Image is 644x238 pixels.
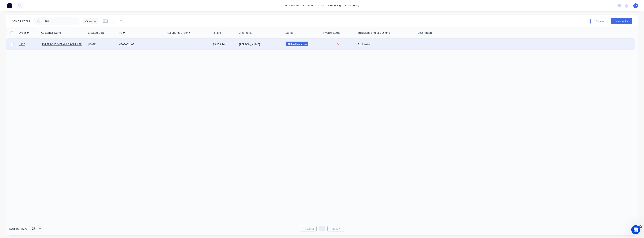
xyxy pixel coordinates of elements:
span: Previous [304,227,315,231]
input: Search... [43,17,80,25]
div: Invoice status [323,31,340,35]
a: dashboard [283,3,301,8]
div: 4503062405 [119,43,161,46]
div: $3,278.76 [213,43,235,46]
span: 1 [639,225,642,228]
h1: Sales Orders [12,19,30,23]
a: Previous page [300,227,316,231]
span: Next [332,227,338,231]
span: PO Recd-Manager... [286,42,308,46]
iframe: Intercom live chat [631,225,640,234]
a: Page 1 is your current page [319,226,325,231]
ul: Pagination [298,226,346,231]
div: Customer Name [41,31,62,35]
div: PO # [119,31,125,35]
button: Create order [611,18,632,24]
button: Options [590,18,609,24]
div: Inclusions and Exclusions [358,31,390,35]
div: Description [417,31,432,35]
div: sales [315,3,326,8]
div: productivity [343,3,361,8]
div: Total ($) [212,31,222,35]
div: Accounting Order # [166,31,190,35]
img: Factory [7,3,12,8]
div: [DATE] [88,43,116,46]
div: [PERSON_NAME] [239,43,281,46]
a: FORTESCUE METALS GROUP LTD [42,43,82,46]
div: products [301,3,315,8]
span: 1120 [19,43,25,46]
div: purchasing [326,3,343,8]
div: Excl Install [358,43,412,46]
div: Order # [19,31,29,35]
span: Views [85,19,92,23]
a: Next page [328,227,344,231]
span: SB [634,4,637,7]
span: Rows per page [9,227,28,231]
div: Created By [239,31,252,35]
a: 1120 [19,39,42,50]
div: Created Date [88,31,104,35]
div: Status [285,31,293,35]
